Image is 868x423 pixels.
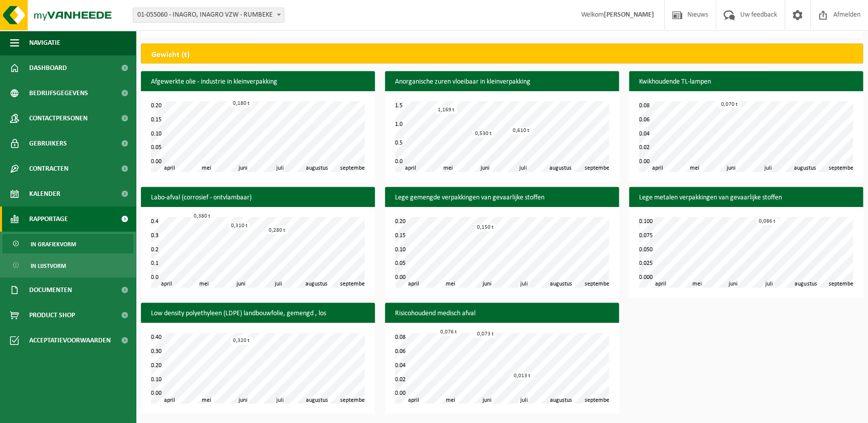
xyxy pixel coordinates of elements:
[604,11,654,19] strong: [PERSON_NAME]
[29,55,67,81] span: Dashboard
[472,130,494,137] div: 0,530 t
[29,156,68,181] span: Contracten
[3,234,133,253] a: In grafiekvorm
[191,213,213,220] div: 0,380 t
[475,330,496,338] div: 0,073 t
[510,127,532,134] div: 0,610 t
[435,106,457,114] div: 1,169 t
[385,303,619,325] h3: Risicohoudend medisch afval
[133,8,284,23] span: 01-055060 - INAGRO, INAGRO VZW - RUMBEKE
[29,206,68,232] span: Rapportage
[719,101,740,108] div: 0,070 t
[266,227,288,234] div: 0,280 t
[31,235,76,254] span: In grafiekvorm
[141,44,200,66] h2: Gewicht (t)
[29,303,75,328] span: Product Shop
[230,100,252,107] div: 0,180 t
[756,218,778,225] div: 0,086 t
[29,131,67,156] span: Gebruikers
[230,337,252,344] div: 0,320 t
[141,187,375,209] h3: Labo-afval (corrosief - ontvlambaar)
[228,222,250,230] div: 0,310 t
[133,8,284,22] span: 01-055060 - INAGRO, INAGRO VZW - RUMBEKE
[29,328,111,353] span: Acceptatievoorwaarden
[3,256,133,275] a: In lijstvorm
[511,372,533,380] div: 0,013 t
[385,187,619,209] h3: Lege gemengde verpakkingen van gevaarlijke stoffen
[31,256,66,275] span: In lijstvorm
[29,106,88,131] span: Contactpersonen
[29,277,72,303] span: Documenten
[29,81,88,106] span: Bedrijfsgegevens
[141,71,375,93] h3: Afgewerkte olie - industrie in kleinverpakking
[475,224,496,231] div: 0,150 t
[438,328,459,336] div: 0,076 t
[629,187,863,209] h3: Lege metalen verpakkingen van gevaarlijke stoffen
[29,30,60,55] span: Navigatie
[29,181,60,206] span: Kalender
[141,303,375,325] h3: Low density polyethyleen (LDPE) landbouwfolie, gemengd , los
[385,71,619,93] h3: Anorganische zuren vloeibaar in kleinverpakking
[629,71,863,93] h3: Kwikhoudende TL-lampen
